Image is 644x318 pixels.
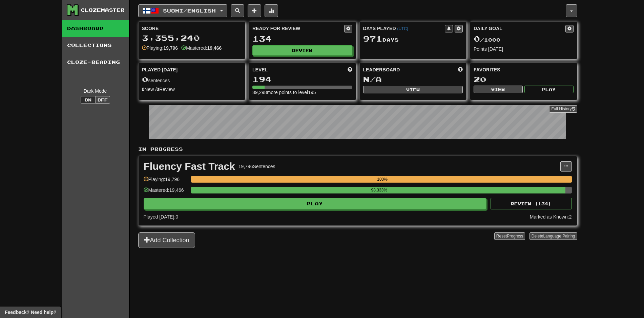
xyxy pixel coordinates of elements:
[67,88,124,94] div: Dark Mode
[163,8,216,14] span: Suomi / English
[62,54,129,71] a: Cloze-Reading
[62,37,129,54] a: Collections
[207,45,222,51] strong: 19,466
[142,66,178,73] span: Played [DATE]
[138,232,195,248] button: Add Collection
[142,34,242,42] div: 3,355,240
[474,25,565,32] div: Daily Goal
[142,75,242,84] div: sentences
[193,187,565,194] div: 98.333%
[5,309,56,316] span: Open feedback widget
[252,25,344,32] div: Ready for Review
[265,4,278,17] button: More stats
[363,74,382,84] span: N/A
[142,25,242,32] div: Score
[138,4,227,17] button: Suomi/English
[157,87,159,92] strong: 0
[144,214,178,220] span: Played [DATE]: 0
[231,4,244,17] button: Search sentences
[397,26,408,31] a: (UTC)
[474,75,574,84] div: 20
[144,161,235,172] div: Fluency Fast Track
[363,25,445,32] div: Days Played
[95,96,110,104] button: Off
[507,234,523,238] span: Progress
[193,176,572,183] div: 100%
[62,20,129,37] a: Dashboard
[252,66,268,73] span: Level
[144,198,486,209] button: Play
[252,75,352,84] div: 194
[144,176,188,187] div: Playing: 19,796
[142,45,178,51] div: Playing:
[238,163,275,170] div: 19,796 Sentences
[248,4,261,17] button: Add sentence to collection
[529,232,577,240] button: DeleteLanguage Pairing
[163,45,178,51] strong: 19,796
[363,86,463,93] button: View
[494,232,525,240] button: ResetProgress
[543,234,575,238] span: Language Pairing
[458,66,463,73] span: This week in points, UTC
[474,66,574,73] div: Favorites
[81,96,96,104] button: On
[530,213,572,220] div: Marked as Known: 2
[474,86,523,93] button: View
[142,87,145,92] strong: 0
[181,45,222,51] div: Mastered:
[81,7,125,14] div: Clozemaster
[549,105,577,113] a: Full History
[363,35,463,43] div: Day s
[138,146,577,153] p: In Progress
[524,86,574,93] button: Play
[491,198,572,209] button: Review (134)
[474,37,500,43] span: / 1000
[252,45,352,55] button: Review
[474,46,574,52] div: Points [DATE]
[363,34,382,43] span: 971
[252,35,352,43] div: 134
[144,187,188,198] div: Mastered: 19,466
[474,34,480,43] span: 0
[252,89,352,96] div: 89,298 more points to level 195
[142,74,148,84] span: 0
[348,66,352,73] span: Score more points to level up
[142,86,242,93] div: New / Review
[363,66,400,73] span: Leaderboard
